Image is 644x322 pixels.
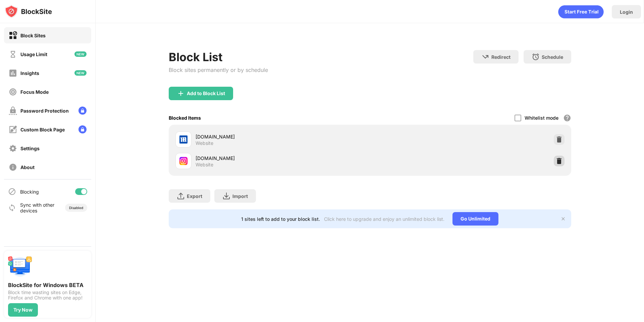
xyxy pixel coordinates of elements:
[9,125,17,134] img: customize-block-page-off.svg
[169,50,268,64] div: Block List
[20,202,55,213] div: Sync with other devices
[9,144,17,153] img: settings-off.svg
[560,216,566,222] img: x-button.svg
[9,69,17,77] img: insights-off.svg
[20,189,39,195] div: Blocking
[491,54,511,60] div: Redirect
[232,193,248,199] div: Import
[5,5,52,18] img: logo-blocksite.svg
[620,9,633,15] div: Login
[452,212,498,226] div: Go Unlimited
[20,51,47,57] div: Usage Limit
[13,307,33,313] div: Try Now
[74,70,87,76] img: new-icon.svg
[8,282,87,288] div: BlockSite for Windows BETA
[78,107,87,115] img: lock-menu.svg
[8,188,16,196] img: blocking-icon.svg
[558,5,604,18] div: animation
[9,31,17,40] img: block-on.svg
[78,125,87,133] img: lock-menu.svg
[9,107,17,115] img: password-protection-off.svg
[9,50,17,58] img: time-usage-off.svg
[179,135,187,144] img: favicons
[8,255,32,279] img: push-desktop.svg
[69,206,83,210] div: Disabled
[187,193,202,199] div: Export
[196,140,213,146] div: Website
[74,51,87,57] img: new-icon.svg
[324,216,444,222] div: Click here to upgrade and enjoy an unlimited block list.
[9,163,17,171] img: about-off.svg
[196,133,370,140] div: [DOMAIN_NAME]
[8,290,87,300] div: Block time wasting sites on Edge, Firefox and Chrome with one app!
[20,33,46,38] div: Block Sites
[196,155,370,162] div: [DOMAIN_NAME]
[20,164,35,170] div: About
[179,157,187,165] img: favicons
[20,146,40,151] div: Settings
[196,162,213,168] div: Website
[169,115,201,121] div: Blocked Items
[8,204,16,212] img: sync-icon.svg
[187,91,225,96] div: Add to Block List
[20,108,69,114] div: Password Protection
[241,216,320,222] div: 1 sites left to add to your block list.
[20,70,39,76] div: Insights
[169,67,268,73] div: Block sites permanently or by schedule
[9,88,17,96] img: focus-off.svg
[525,115,558,121] div: Whitelist mode
[20,89,49,95] div: Focus Mode
[542,54,563,60] div: Schedule
[20,127,65,132] div: Custom Block Page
